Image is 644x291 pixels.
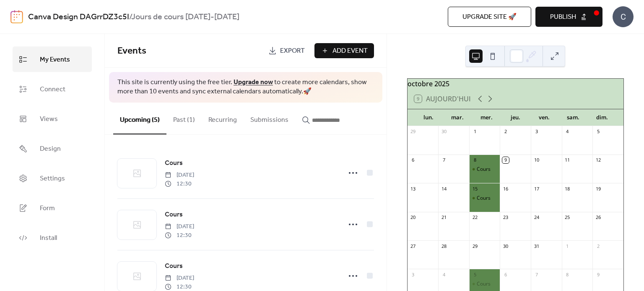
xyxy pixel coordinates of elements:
[469,166,500,173] div: Cours
[472,271,478,278] div: 5
[533,129,540,135] div: 3
[533,271,540,278] div: 7
[441,185,447,192] div: 14
[165,209,183,220] a: Cours
[564,243,571,249] div: 1
[502,185,509,192] div: 16
[564,214,571,221] div: 25
[129,9,131,25] b: /
[472,109,501,126] div: mer.
[477,166,491,173] div: Cours
[613,6,634,27] div: C
[564,185,571,192] div: 18
[469,195,500,202] div: Cours
[202,103,244,134] button: Recurring
[462,12,517,22] span: Upgrade site 🚀
[448,7,531,27] button: Upgrade site 🚀
[40,142,61,155] span: Design
[165,222,194,231] span: [DATE]
[550,12,576,22] span: Publish
[165,158,183,169] a: Cours
[410,243,416,249] div: 27
[533,214,540,221] div: 24
[13,46,92,72] a: My Events
[535,7,602,27] button: Publish
[472,129,478,135] div: 1
[234,76,273,89] a: Upgrade now
[441,271,447,278] div: 4
[40,202,55,215] span: Form
[131,9,239,25] b: Jours de cours [DATE]-[DATE]
[332,46,368,56] span: Add Event
[564,271,571,278] div: 8
[40,53,70,66] span: My Events
[595,157,601,163] div: 12
[165,231,194,240] span: 12:30
[13,76,92,102] a: Connect
[165,158,183,168] span: Cours
[28,9,129,25] a: Canva Design DAGrrDZ3c5I
[443,109,472,126] div: mar.
[472,157,478,163] div: 8
[533,157,540,163] div: 10
[441,129,447,135] div: 30
[469,281,500,288] div: Cours
[165,261,183,272] a: Cours
[410,214,416,221] div: 20
[441,157,447,163] div: 7
[165,210,183,220] span: Cours
[40,113,58,126] span: Views
[530,109,559,126] div: ven.
[40,83,65,96] span: Connect
[117,78,374,97] span: This site is currently using the free tier. to create more calendars, show more than 10 events an...
[410,129,416,135] div: 29
[410,271,416,278] div: 3
[165,171,194,180] span: [DATE]
[414,109,443,126] div: lun.
[10,10,23,23] img: logo
[117,42,146,60] span: Events
[502,129,509,135] div: 2
[595,214,601,221] div: 26
[40,232,57,245] span: Install
[166,103,202,134] button: Past (1)
[40,172,65,185] span: Settings
[410,185,416,192] div: 13
[502,214,509,221] div: 23
[595,185,601,192] div: 19
[244,103,295,134] button: Submissions
[595,129,601,135] div: 5
[588,109,617,126] div: dim.
[472,243,478,249] div: 29
[595,271,601,278] div: 9
[280,46,305,56] span: Export
[441,214,447,221] div: 21
[472,214,478,221] div: 22
[262,43,311,58] a: Export
[314,43,374,58] button: Add Event
[477,195,491,202] div: Cours
[477,281,491,288] div: Cours
[13,165,92,191] a: Settings
[533,243,540,249] div: 31
[595,243,601,249] div: 2
[13,136,92,161] a: Design
[13,106,92,131] a: Views
[501,109,530,126] div: jeu.
[533,185,540,192] div: 17
[502,271,509,278] div: 6
[502,157,509,163] div: 9
[165,261,183,271] span: Cours
[165,274,194,283] span: [DATE]
[165,180,194,188] span: 12:30
[13,225,92,250] a: Install
[13,195,92,221] a: Form
[408,79,623,89] div: octobre 2025
[559,109,588,126] div: sam.
[564,157,571,163] div: 11
[113,103,166,134] button: Upcoming (5)
[472,185,478,192] div: 15
[441,243,447,249] div: 28
[564,129,571,135] div: 4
